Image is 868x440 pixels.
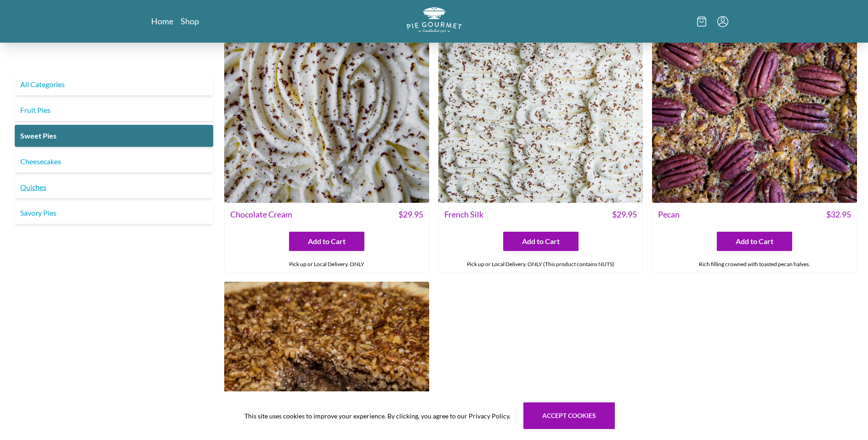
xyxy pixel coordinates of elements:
[398,208,423,221] span: $ 29.95
[407,7,462,33] img: logo
[717,232,792,251] button: Add to Cart
[15,99,213,121] a: Fruit Pies
[244,411,511,421] span: This site uses cookies to improve your experience. By clicking, you agree to our Privacy Policy.
[15,176,213,198] a: Quiches
[15,202,213,224] a: Savory Pies
[826,208,851,221] span: $ 32.95
[15,150,213,173] a: Cheesecakes
[523,402,615,429] button: Accept cookies
[439,256,643,272] div: Pick up or Local Delivery. ONLY (This product contains NUTS)
[658,208,680,221] span: Pecan
[15,73,213,95] a: All Categories
[230,208,292,221] span: Chocolate Cream
[503,232,579,251] button: Add to Cart
[736,236,773,247] span: Add to Cart
[407,7,462,35] a: Logo
[444,208,483,221] span: French Silk
[612,208,637,221] span: $ 29.95
[652,256,857,272] div: Rich filling crowned with toasted pecan halves.
[181,16,199,27] a: Shop
[15,125,213,147] a: Sweet Pies
[151,16,173,27] a: Home
[289,232,364,251] button: Add to Cart
[225,256,429,272] div: Pick up or Local Delivery. ONLY
[522,236,560,247] span: Add to Cart
[308,236,346,247] span: Add to Cart
[717,16,728,27] button: Menu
